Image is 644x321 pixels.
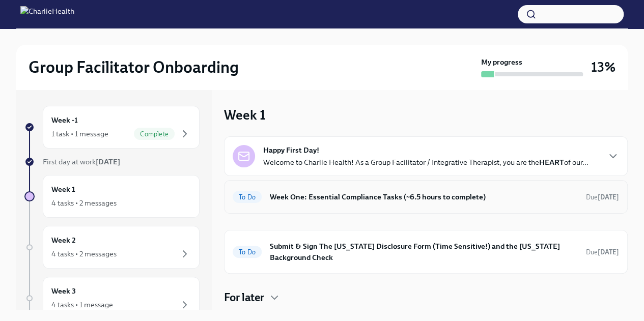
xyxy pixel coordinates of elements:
[263,157,589,167] p: Welcome to Charlie Health! As a Group Facilitator / Integrative Therapist, you are the of our...
[51,285,76,297] h6: Week 3
[591,58,615,76] h3: 13%
[586,192,619,202] span: September 1st, 2025 10:00
[20,6,74,22] img: CharlieHealth
[598,248,619,256] strong: [DATE]
[24,157,200,167] a: First day at work[DATE]
[586,248,619,256] span: Due
[51,129,108,139] div: 1 task • 1 message
[51,198,117,208] div: 4 tasks • 2 messages
[43,157,120,166] span: First day at work
[24,277,200,319] a: Week 34 tasks • 1 message
[224,290,264,305] h4: For later
[24,226,200,269] a: Week 24 tasks • 2 messages
[51,300,113,310] div: 4 tasks • 1 message
[96,157,120,166] strong: [DATE]
[233,193,262,201] span: To Do
[598,193,619,201] strong: [DATE]
[51,235,76,246] h6: Week 2
[586,193,619,201] span: Due
[263,145,319,155] strong: Happy First Day!
[270,241,578,263] h6: Submit & Sign The [US_STATE] Disclosure Form (Time Sensitive!) and the [US_STATE] Background Check
[233,248,262,256] span: To Do
[24,106,200,149] a: Week -11 task • 1 messageComplete
[51,114,78,126] h6: Week -1
[224,106,266,124] h3: Week 1
[51,184,75,195] h6: Week 1
[539,158,564,167] strong: HEART
[233,189,619,205] a: To DoWeek One: Essential Compliance Tasks (~6.5 hours to complete)Due[DATE]
[270,191,578,202] h6: Week One: Essential Compliance Tasks (~6.5 hours to complete)
[134,130,175,138] span: Complete
[29,57,239,77] h2: Group Facilitator Onboarding
[586,247,619,257] span: September 3rd, 2025 10:00
[481,57,522,67] strong: My progress
[224,290,628,305] div: For later
[233,239,619,265] a: To DoSubmit & Sign The [US_STATE] Disclosure Form (Time Sensitive!) and the [US_STATE] Background...
[51,249,117,259] div: 4 tasks • 2 messages
[24,175,200,218] a: Week 14 tasks • 2 messages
